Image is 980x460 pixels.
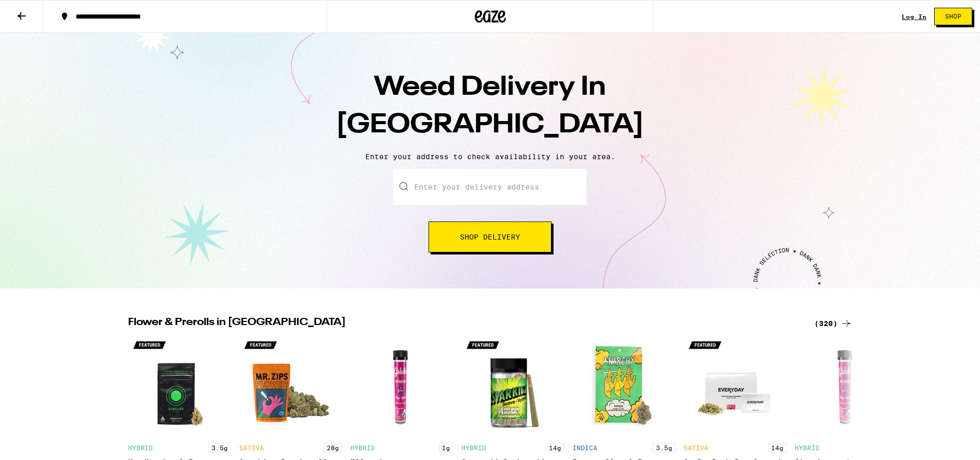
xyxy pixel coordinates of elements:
p: HYBRID [461,445,486,451]
h2: Flower & Prerolls in [GEOGRAPHIC_DATA] [128,317,802,330]
p: Enter your address to check availability in your area. [10,152,970,161]
p: SATIVA [239,445,264,451]
p: 1g [439,443,453,453]
img: Anarchy - Banana OG - 3.5g [573,335,675,438]
p: INDICA [573,445,597,451]
img: Gelato - Strawberry Gelato - 1g [795,335,898,438]
span: Shop Delivery [460,233,520,241]
p: 3.5g [653,443,675,453]
a: (320) [814,317,852,330]
button: Shop Delivery [429,222,551,252]
a: Log In [902,13,926,20]
p: 14g [768,443,787,453]
img: Everyday - Apple Jack Pre-Ground - 14g [684,335,787,438]
span: Shop [945,13,961,20]
img: Circles Base Camp - Headband - 3.5g [128,335,231,438]
a: Shop [926,8,980,25]
p: 14g [546,443,564,453]
p: 3.5g [208,443,231,453]
button: Shop [934,8,972,25]
p: HYBRID [350,445,375,451]
img: Mr. Zips - Sunshine Punch - 28g [239,335,342,438]
p: 28g [324,443,342,453]
h1: Weed Delivery In [310,69,670,144]
img: Sparkiez - Guava 14-Pack - 14g [461,335,564,438]
span: [GEOGRAPHIC_DATA] [336,112,644,139]
img: Gelato - MAC - 1g [350,335,453,438]
p: HYBRID [795,445,819,451]
p: SATIVA [684,445,708,451]
p: HYBRID [128,445,153,451]
input: Enter your delivery address [394,169,586,205]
